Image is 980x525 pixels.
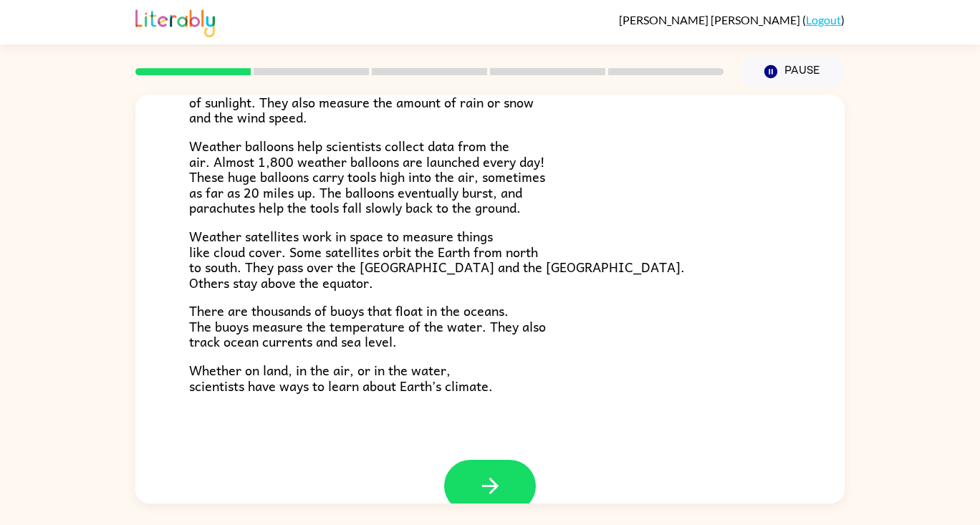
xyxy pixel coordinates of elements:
[619,13,845,27] div: ( )
[806,13,841,27] a: Logout
[741,55,845,88] button: Pause
[189,300,546,352] span: There are thousands of buoys that float in the oceans. The buoys measure the temperature of the w...
[619,13,802,27] span: [PERSON_NAME] [PERSON_NAME]
[189,226,685,293] span: Weather satellites work in space to measure things like cloud cover. Some satellites orbit the Ea...
[189,360,493,396] span: Whether on land, in the air, or in the water, scientists have ways to learn about Earth’s climate.
[135,6,215,37] img: Literably
[189,135,545,218] span: Weather balloons help scientists collect data from the air. Almost 1,800 weather balloons are lau...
